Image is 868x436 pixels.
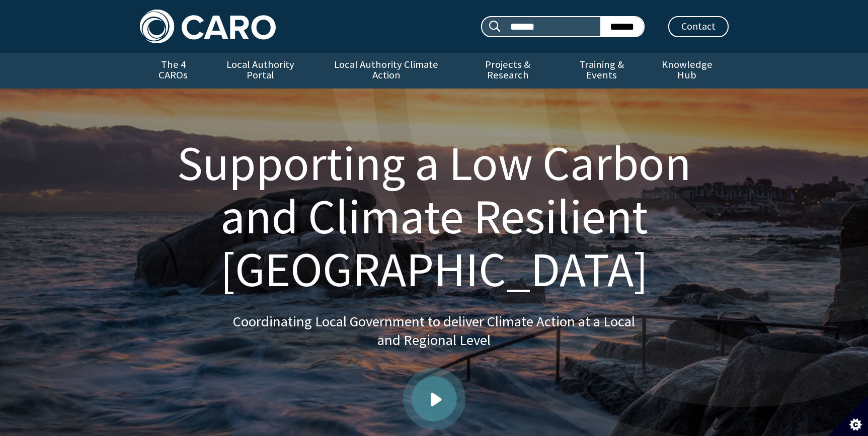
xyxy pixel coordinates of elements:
button: Set cookie preferences [828,396,868,436]
a: The 4 CAROs [140,53,207,89]
p: Coordinating Local Government to deliver Climate Action at a Local and Regional Level [233,312,636,350]
a: Projects & Research [458,53,558,89]
img: Caro logo [140,10,276,43]
a: Play video [412,376,457,421]
a: Contact [668,16,729,37]
h1: Supporting a Low Carbon and Climate Resilient [GEOGRAPHIC_DATA] [152,137,717,296]
a: Local Authority Portal [207,53,314,89]
a: Knowledge Hub [646,53,728,89]
a: Local Authority Climate Action [314,53,458,89]
a: Training & Events [558,53,646,89]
